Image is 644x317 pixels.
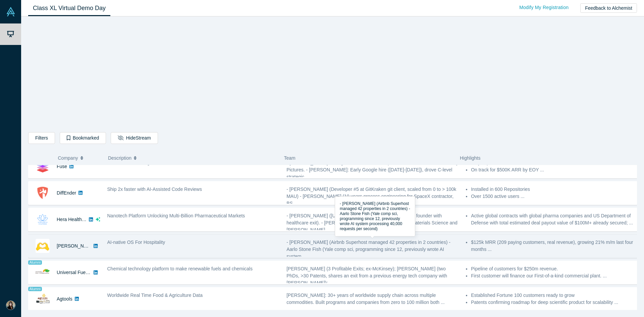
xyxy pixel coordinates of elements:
button: HideStream [111,132,158,144]
a: DiffEnder [57,190,76,196]
li: On track for $500K ARR by EOY ... [471,166,638,173]
li: Established Fortune 100 customers ready to grow [471,292,638,299]
button: Company [58,151,101,165]
span: Ship 2x faster with AI-Assisted Code Reviews [107,187,202,192]
img: DiffEnder's Logo [36,186,50,200]
button: Bookmarked [60,132,106,144]
li: Installed in 600 Repositories [471,186,638,193]
li: Active global contracts with global pharma companies and US Department of Defense with total esti... [471,212,638,226]
img: Universal Fuel Technologies's Logo [36,265,50,279]
button: Feedback to Alchemist [580,3,637,13]
span: AI-native OS For Hospitality [107,240,165,245]
span: - [PERSON_NAME]: lead growth teams for enterprise brands like Marvel and Sony Pictures. - [PERSON... [286,160,459,179]
span: Company [58,151,78,165]
img: Hera Health Solutions's Logo [36,212,50,226]
img: Fuse's Logo [36,159,50,173]
a: Fuse [57,164,67,169]
span: [PERSON_NAME]: 30+ years of worldwide supply chain across multiple commodities. Built programs an... [286,293,445,305]
li: Pipeline of customers for $250m revenue. [471,265,638,272]
span: Team [284,155,296,161]
span: - [PERSON_NAME] (Airbnb Superhost managed 42 properties in 2 countries) - Aarlo Stone Fish (Yale ... [286,240,450,259]
li: $125k MRR (209 paying customers, real revenue), growing 21% m/m last four months ... [471,239,638,253]
button: Description [108,151,277,165]
img: Marie-Christine Razaire's Account [6,301,15,310]
span: Alumni [28,260,42,265]
span: - [PERSON_NAME] (Developer #5 at GitKraken git client, scaled from 0 to > 100k MAU) - [PERSON_NAM... [286,187,456,206]
span: - [PERSON_NAME] ([US_STATE] Tech Materials Science, 2X founder with healthcare exit). - [PERSON_N... [286,213,458,232]
a: Modify My Registration [512,2,576,13]
a: Agtools [57,296,72,302]
a: Class XL Virtual Demo Day [28,0,110,16]
span: Highlights [460,155,480,161]
img: Agtools's Logo [36,292,50,306]
a: Hera Health Solutions [57,217,102,222]
span: Nanotech Platform Unlocking Multi-Billion Pharmaceutical Markets [107,213,245,218]
span: Description [108,151,131,165]
span: [PERSON_NAME] (3 Profitable Exits; ex-McKinsey); [PERSON_NAME] (two PhDs, >30 Patents, shares an ... [286,266,447,285]
svg: dsa ai sparkles [96,217,100,222]
li: Patents confirming roadmap for deep scientific product for scalability ... [471,299,638,306]
a: [PERSON_NAME] AI [57,243,101,249]
img: Alchemist Vault Logo [6,7,15,16]
iframe: Alchemist Class XL Demo Day: Vault [239,22,426,127]
li: Over 1500 active users ... [471,193,638,200]
span: Chemical technology platform to make renewable fuels and chemicals [107,266,253,271]
a: Universal Fuel Technologies [57,270,115,275]
li: First customer will finance our First-of-a-kind commercial plant. ... [471,272,638,279]
span: Alumni [28,287,42,291]
button: Filters [28,132,55,144]
span: Worldwide Real Time Food & Agriculture Data [107,293,203,298]
img: Besty AI's Logo [36,239,50,253]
